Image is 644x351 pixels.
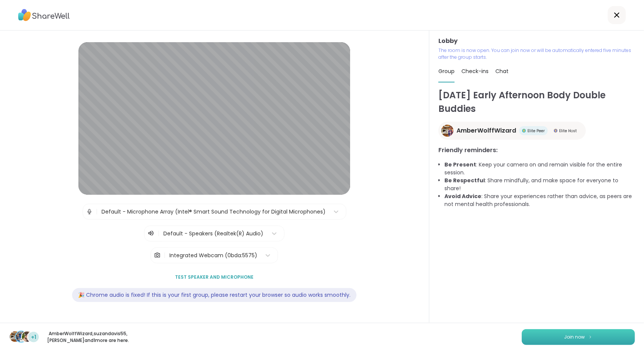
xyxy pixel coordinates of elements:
[444,161,476,168] b: Be Present
[438,37,635,46] h3: Lobby
[172,269,257,285] button: Test speaker and microphone
[522,329,635,345] button: Join now
[46,330,131,344] p: AmberWolffWizard , suzandavis55 , [PERSON_NAME] and 1 more are here.
[522,129,526,133] img: Elite Peer
[169,252,257,259] div: Integrated Webcam (0bda:5575)
[438,146,635,155] h3: Friendly reminders:
[158,229,160,238] span: |
[175,274,254,281] span: Test speaker and microphone
[96,204,98,219] span: |
[444,192,635,208] li: : Share your experiences rather than advice, as peers are not mental health professionals.
[16,331,26,342] img: suzandavis55
[10,331,20,342] img: AmberWolffWizard
[559,128,577,134] span: Elite Host
[18,6,70,24] img: ShareWell Logo
[438,122,586,140] a: AmberWolffWizardAmberWolffWizardElite PeerElite PeerElite HostElite Host
[101,208,326,216] div: Default - Microphone Array (Intel® Smart Sound Technology for Digital Microphones)
[164,248,166,263] span: |
[444,192,481,200] b: Avoid Advice
[588,335,593,339] img: ShareWell Logomark
[438,47,635,61] p: The room is now open. You can join now or will be automatically entered five minutes after the gr...
[86,204,93,219] img: Microphone
[441,125,453,137] img: AmberWolffWizard
[438,67,455,75] span: Group
[438,89,635,116] h1: [DATE] Early Afternoon Body Double Buddies
[461,67,489,75] span: Check-ins
[444,177,635,192] li: : Share mindfully, and make space for everyone to share!
[527,128,545,134] span: Elite Peer
[31,333,36,341] span: +1
[444,161,635,177] li: : Keep your camera on and remain visible for the entire session.
[72,288,357,302] div: 🎉 Chrome audio is fixed! If this is your first group, please restart your browser so audio works ...
[456,126,516,135] span: AmberWolffWizard
[564,334,585,340] span: Join now
[444,177,485,184] b: Be Respectful
[495,67,509,75] span: Chat
[554,129,558,133] img: Elite Host
[22,331,32,342] img: Adrienne_QueenOfTheDawn
[154,248,161,263] img: Camera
